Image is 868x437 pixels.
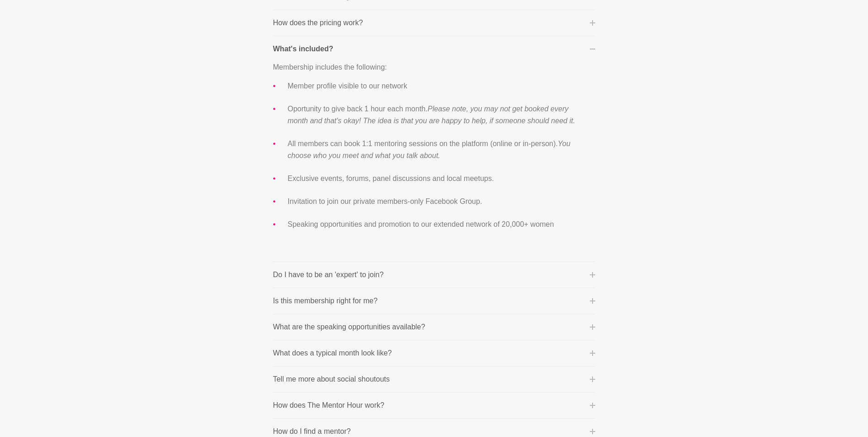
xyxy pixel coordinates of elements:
p: What's included? [273,44,334,55]
button: What are the speaking opportunities available? [273,322,595,333]
button: Is this membership right for me? [273,295,595,306]
button: How does the pricing work? [273,17,595,28]
li: Invitation to join our private members-only Facebook Group. [288,196,581,208]
p: How does The Mentor Hour work? [273,400,384,411]
p: Is this membership right for me? [273,295,378,306]
li: Exclusive events, forums, panel discussions and local meetups. [288,173,581,185]
p: How does the pricing work? [273,17,363,28]
p: Tell me more about social shoutouts [273,374,390,385]
p: How do I find a mentor? [273,426,351,437]
p: What does a typical month look like? [273,348,392,359]
button: What does a typical month look like? [273,348,595,359]
li: Speaking opportunities and promotion to our extended network of 20,000+ women [288,218,581,230]
em: Please note, you may not get booked every month and that's okay! The idea is that you are happy t... [288,105,575,125]
button: How do I find a mentor? [273,426,595,437]
button: Do I have to be an 'expert' to join? [273,269,595,280]
button: Tell me more about social shoutouts [273,374,595,385]
p: What are the speaking opportunities available? [273,322,426,333]
em: You choose who you meet and what you talk about. [288,140,571,159]
button: What's included? [273,44,595,55]
li: Oportunity to give back 1 hour each month. [288,103,581,127]
p: Do I have to be an 'expert' to join? [273,269,384,280]
p: Membership includes the following: [273,62,581,73]
button: How does The Mentor Hour work? [273,400,595,411]
li: Member profile visible to our network [288,80,581,92]
li: All members can book 1:1 mentoring sessions on the platform (online or in-person). [288,138,581,162]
